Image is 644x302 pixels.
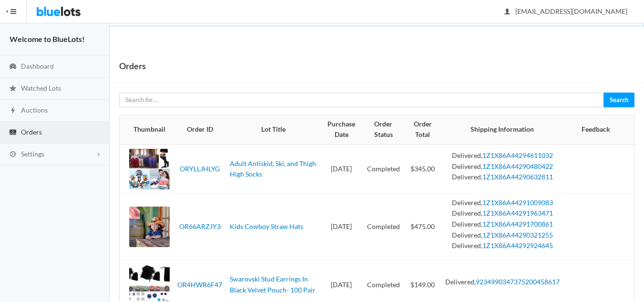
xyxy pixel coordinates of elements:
input: Search for... [119,93,604,107]
a: 1Z1X86A44291009083 [482,198,553,207]
th: Feedback [564,115,634,145]
ion-icon: cog [8,150,18,159]
a: 1Z1X86A44290480422 [482,162,553,170]
a: OR66ARZJY3 [179,222,221,230]
span: Orders [21,128,42,136]
span: [EMAIL_ADDRESS][DOMAIN_NAME] [505,7,627,15]
span: Dashboard [21,62,54,70]
a: 1Z1X86A44291963471 [482,209,553,217]
th: Purchase Date [321,115,362,145]
th: Shipping Information [440,115,564,145]
strong: Welcome to BlueLots! [10,34,85,43]
li: Delivered, [444,150,560,161]
a: OR4HWR6F47 [177,281,222,289]
h1: Orders [119,59,146,73]
th: Order ID [174,115,226,145]
th: Thumbnail [120,115,174,145]
a: 9234990347375200458617 [476,278,560,286]
li: Delivered, [444,198,560,208]
td: Completed [362,145,405,194]
span: Watched Lots [21,84,61,92]
li: Delivered, [444,230,560,241]
li: Delivered, [444,208,560,219]
a: 1Z1X86A44294611032 [482,151,553,159]
li: Delivered, [444,172,560,183]
a: Kids Cowboy Straw Hats [230,222,303,230]
a: 1Z1X86A44291700861 [482,220,553,228]
li: Delivered, [444,277,560,288]
td: Completed [362,193,405,260]
li: Delivered, [444,161,560,172]
a: Swarovski Stud Earrings In Black Velvet Pouch- 100 Pair [230,275,316,294]
a: ORYLLJHLYG [180,165,220,173]
ion-icon: flash [8,106,18,115]
td: [DATE] [321,145,362,194]
button: Search [603,93,634,107]
li: Delivered, [444,240,560,251]
a: Adult Antiskid, Ski, and Thigh High Socks [230,159,316,178]
ion-icon: speedometer [8,62,18,72]
ion-icon: cash [8,128,18,137]
span: Settings [21,150,44,158]
td: $475.00 [405,193,440,260]
li: Delivered, [444,219,560,230]
span: Auctions [21,106,48,114]
td: [DATE] [321,193,362,260]
ion-icon: person [502,8,512,17]
a: 1Z1X86A44290321255 [482,231,553,239]
th: Lot Title [226,115,321,145]
a: 1Z1X86A44292924645 [482,241,553,250]
th: Order Total [405,115,440,145]
a: 1Z1X86A44290632811 [482,173,553,181]
td: $345.00 [405,145,440,194]
ion-icon: star [8,84,18,94]
th: Order Status [362,115,405,145]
